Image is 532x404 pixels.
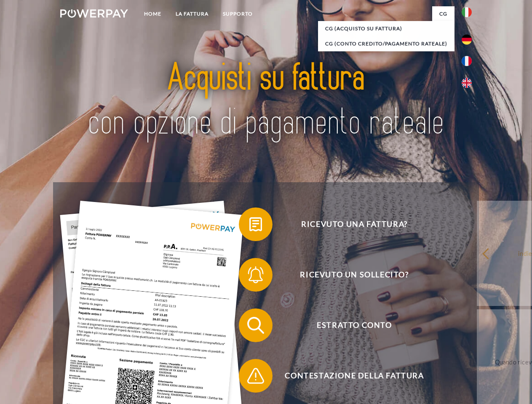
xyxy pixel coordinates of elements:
img: qb_search.svg [245,315,266,336]
a: CG (Conto Credito/Pagamento rateale) [318,36,454,51]
a: Supporto [216,6,260,21]
span: Estratto conto [251,308,457,342]
a: Home [137,6,168,21]
img: logo-powerpay-white.svg [60,9,128,18]
img: en [462,78,472,88]
img: it [462,7,472,17]
img: qb_bill.svg [245,214,266,235]
span: Ricevuto una fattura? [251,207,457,241]
a: LA FATTURA [168,6,216,21]
img: fr [462,56,472,66]
img: de [462,35,472,45]
a: CG (Acquisto su fattura) [318,21,454,36]
button: Estratto conto [239,308,458,342]
span: Ricevuto un sollecito? [251,258,457,292]
img: qb_bell.svg [245,264,266,285]
button: Ricevuto un sollecito? [239,258,458,292]
button: Contestazione della fattura [239,359,458,393]
button: Ricevuto una fattura? [239,207,458,241]
span: Contestazione della fattura [251,359,457,393]
img: qb_warning.svg [245,365,266,386]
img: title-powerpay_it.svg [80,40,452,161]
a: CG [432,6,454,21]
